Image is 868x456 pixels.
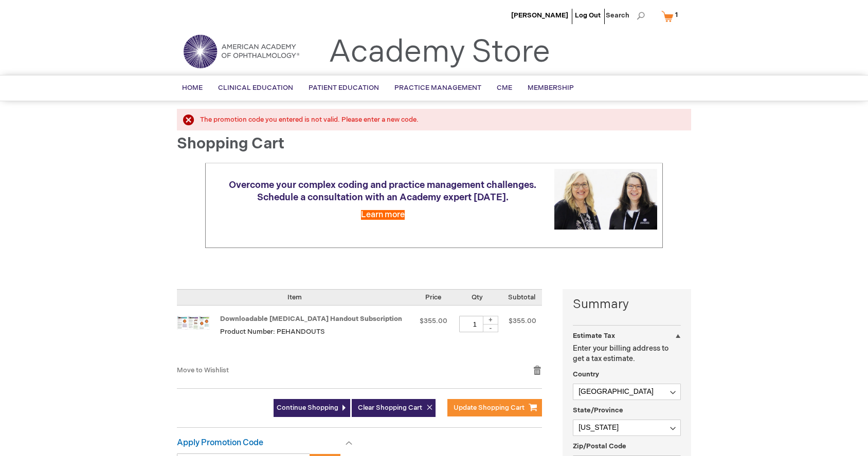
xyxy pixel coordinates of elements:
button: Clear Shopping Cart [352,399,436,417]
input: Qty [459,316,490,332]
span: Update Shopping Cart [454,404,525,412]
img: Downloadable Patient Education Handout Subscription [177,316,210,330]
span: Item [287,293,302,301]
span: Shopping Cart [177,135,284,153]
a: Academy Store [329,34,550,71]
span: State/Province [573,406,623,414]
span: Country [573,370,599,378]
span: Overcome your complex coding and practice management challenges. Schedule a consultation with an ... [229,180,536,203]
span: Clinical Education [218,84,293,92]
a: Downloadable [MEDICAL_DATA] Handout Subscription [220,315,402,323]
strong: Estimate Tax [573,332,615,340]
span: Practice Management [394,84,481,92]
a: [PERSON_NAME] [511,11,568,20]
span: 1 [675,11,678,19]
img: Schedule a consultation with an Academy expert today [554,169,657,229]
div: + [483,316,498,325]
span: $355.00 [420,317,447,325]
span: Membership [528,84,574,92]
a: Learn more [361,210,405,220]
button: Update Shopping Cart [447,399,542,416]
span: Patient Education [309,84,379,92]
strong: Apply Promotion Code [177,438,263,448]
span: Qty [472,293,483,301]
span: Zip/Postal Code [573,442,626,450]
span: Continue Shopping [277,404,338,412]
span: Subtotal [508,293,535,301]
span: Clear Shopping Cart [358,404,422,412]
span: Home [182,84,203,92]
span: Price [425,293,441,301]
span: Product Number: PEHANDOUTS [220,328,325,336]
a: Move to Wishlist [177,366,229,374]
span: $355.00 [509,317,536,325]
span: CME [497,84,512,92]
a: Log Out [575,11,601,20]
a: 1 [659,7,684,25]
p: Enter your billing address to get a tax estimate. [573,344,681,364]
strong: Summary [573,296,681,313]
div: - [483,324,498,332]
a: Continue Shopping [274,399,350,417]
span: Search [606,5,645,26]
div: The promotion code you entered is not valid. Please enter a new code. [200,115,681,125]
a: Downloadable Patient Education Handout Subscription [177,316,220,355]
